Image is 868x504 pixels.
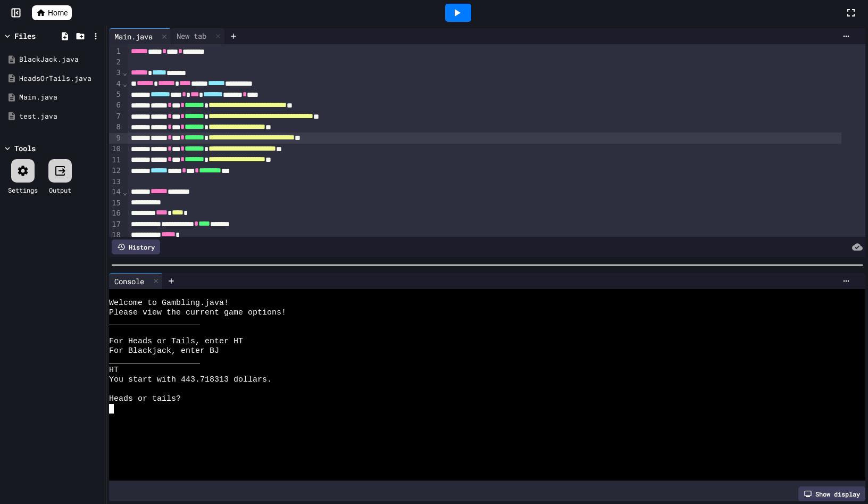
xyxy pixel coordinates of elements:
[122,68,128,77] span: Fold line
[49,185,71,195] div: Output
[19,92,102,103] div: Main.java
[19,54,102,65] div: BlackJack.java
[109,166,122,176] div: 12
[109,57,122,68] div: 2
[48,7,68,18] span: Home
[109,230,122,241] div: 18
[122,79,128,88] span: Fold line
[109,198,122,209] div: 15
[109,31,158,42] div: Main.java
[32,5,72,20] a: Home
[109,144,122,154] div: 10
[109,219,122,230] div: 17
[109,122,122,133] div: 8
[109,187,122,197] div: 14
[109,366,119,375] span: HT
[109,375,272,385] span: You start with 443.718313 dollars.
[109,177,122,187] div: 13
[109,318,200,327] span: ___________________
[19,73,102,84] div: HeadsOrTails.java
[112,239,160,254] div: History
[109,68,122,78] div: 3
[109,79,122,89] div: 4
[109,337,243,346] span: For Heads or Tails, enter HT
[109,308,286,318] span: Please view the current game options!
[109,100,122,111] div: 6
[8,185,38,195] div: Settings
[122,188,128,196] span: Fold line
[14,143,36,154] div: Tools
[109,273,163,289] div: Console
[109,111,122,122] div: 7
[109,133,122,144] div: 9
[109,356,200,366] span: ___________________
[109,276,149,287] div: Console
[109,346,219,356] span: For Blackjack, enter BJ
[109,28,171,44] div: Main.java
[171,30,212,42] div: New tab
[109,46,122,57] div: 1
[14,30,36,42] div: Files
[171,28,225,44] div: New tab
[109,89,122,100] div: 5
[109,208,122,219] div: 16
[19,111,102,122] div: test.java
[798,486,865,501] div: Show display
[109,299,229,308] span: Welcome to Gambling.java!
[109,155,122,166] div: 11
[109,394,181,404] span: Heads or tails?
